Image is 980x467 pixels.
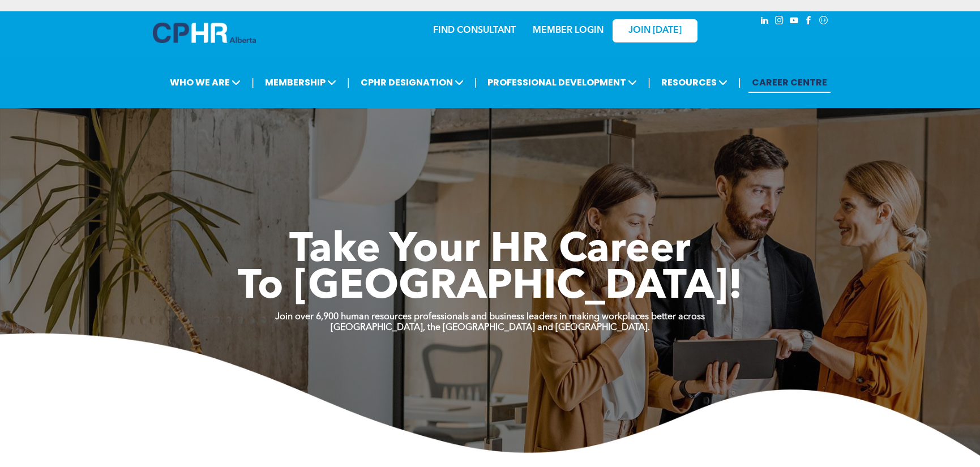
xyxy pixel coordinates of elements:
span: PROFESSIONAL DEVELOPMENT [484,72,640,93]
span: JOIN [DATE] [628,25,682,36]
li: | [648,71,651,94]
span: CPHR DESIGNATION [357,72,467,93]
strong: [GEOGRAPHIC_DATA], the [GEOGRAPHIC_DATA] and [GEOGRAPHIC_DATA]. [331,323,650,332]
a: Social network [818,14,830,29]
span: RESOURCES [658,72,731,93]
a: JOIN [DATE] [613,19,697,42]
li: | [251,71,254,94]
a: youtube [788,14,801,29]
img: A blue and white logo for cp alberta [153,23,256,43]
strong: Join over 6,900 human resources professionals and business leaders in making workplaces better ac... [275,312,705,322]
a: MEMBER LOGIN [533,26,604,35]
span: WHO WE ARE [166,72,244,93]
li: | [474,71,477,94]
a: instagram [773,14,786,29]
span: To [GEOGRAPHIC_DATA]! [238,267,743,308]
a: linkedin [759,14,771,29]
span: Take Your HR Career [289,230,691,271]
span: MEMBERSHIP [262,72,340,93]
a: facebook [803,14,815,29]
a: CAREER CENTRE [748,72,831,93]
li: | [347,71,350,94]
a: FIND CONSULTANT [433,26,516,35]
li: | [738,71,741,94]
